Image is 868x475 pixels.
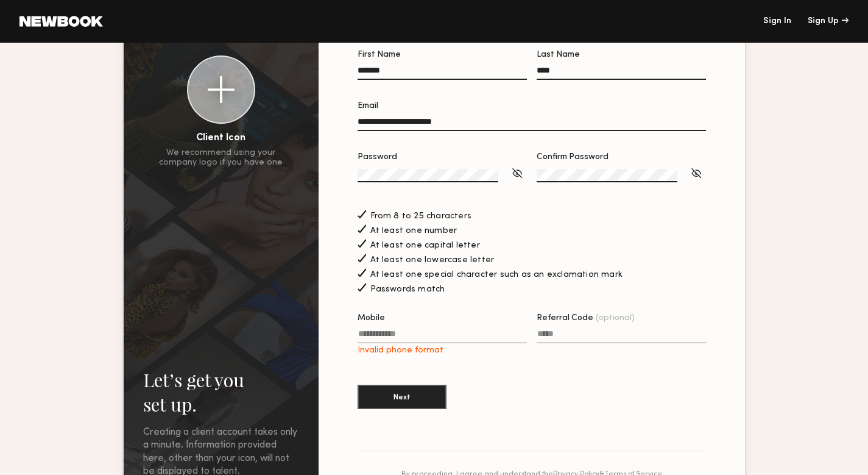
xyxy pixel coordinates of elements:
div: Mobile [358,314,527,323]
input: First Name [358,66,527,80]
span: Passwords match [370,285,445,294]
div: Invalid phone format [358,346,527,355]
a: Sign In [763,17,791,26]
div: We recommend using your company logo if you have one [159,148,283,168]
div: Confirm Password [537,153,706,162]
input: Confirm Password [537,169,677,182]
div: Sign Up [808,17,849,26]
input: Last Name [537,66,706,80]
div: Last Name [537,51,706,59]
input: Password [358,169,498,182]
button: Next [358,385,446,409]
input: MobileInvalid phone format [358,329,527,343]
span: From 8 to 25 characters [370,212,472,221]
span: At least one lowercase letter [370,256,495,265]
span: At least one special character such as an exclamation mark [370,271,623,279]
span: (optional) [596,314,635,323]
div: Password [358,153,527,162]
div: Referral Code [537,314,706,323]
input: Email [358,117,706,131]
input: Referral Code(optional) [537,329,706,343]
span: At least one number [370,227,457,235]
div: First Name [358,51,527,59]
h2: Let’s get you set up. [143,368,299,416]
div: Email [358,102,706,110]
div: Client Icon [196,134,245,143]
span: At least one capital letter [370,241,480,250]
